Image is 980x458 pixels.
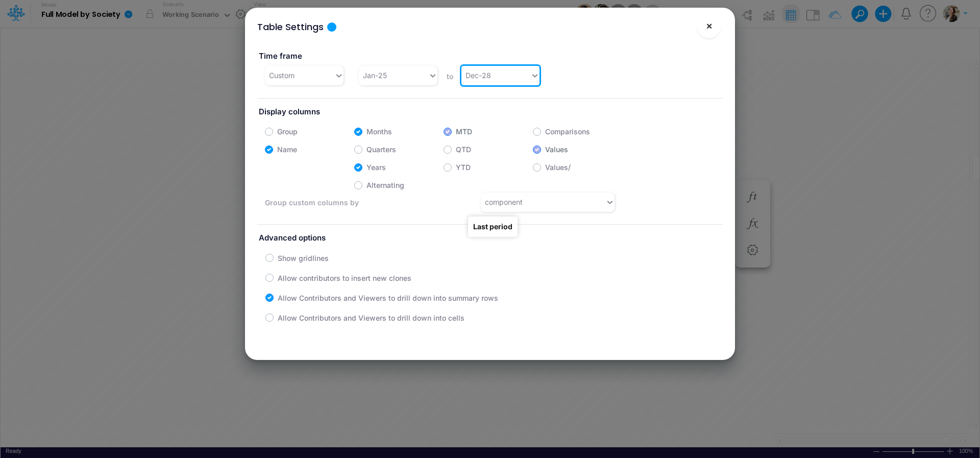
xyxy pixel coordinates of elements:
label: Time frame [257,47,482,66]
label: Years [366,162,386,173]
label: Quarters [366,144,396,155]
span: × [706,19,713,32]
label: Name [277,144,297,155]
strong: Last period [473,222,512,231]
label: Values/ [545,162,571,173]
label: YTD [456,162,471,173]
label: Group [277,126,298,137]
label: MTD [456,126,472,137]
div: Jan-25 [363,70,387,81]
label: Allow Contributors and Viewers to drill down into summary rows [278,293,498,303]
div: Custom [269,70,295,81]
label: Group custom columns by [265,197,384,208]
label: Display columns [257,103,723,122]
div: Table Settings [257,20,324,34]
label: Alternating [366,180,404,190]
label: QTD [456,144,471,155]
label: Allow Contributors and Viewers to drill down into cells [278,312,464,323]
label: Allow contributors to insert new clones [278,273,411,283]
label: Advanced options [257,229,723,248]
div: Dec-28 [465,70,491,81]
label: Show gridlines [278,253,329,263]
label: Comparisons [545,126,590,137]
div: Tooltip anchor [327,22,336,32]
label: to [445,71,454,82]
button: Close [697,14,721,38]
label: Months [366,126,392,137]
div: component [485,197,523,207]
label: Values [545,144,568,155]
